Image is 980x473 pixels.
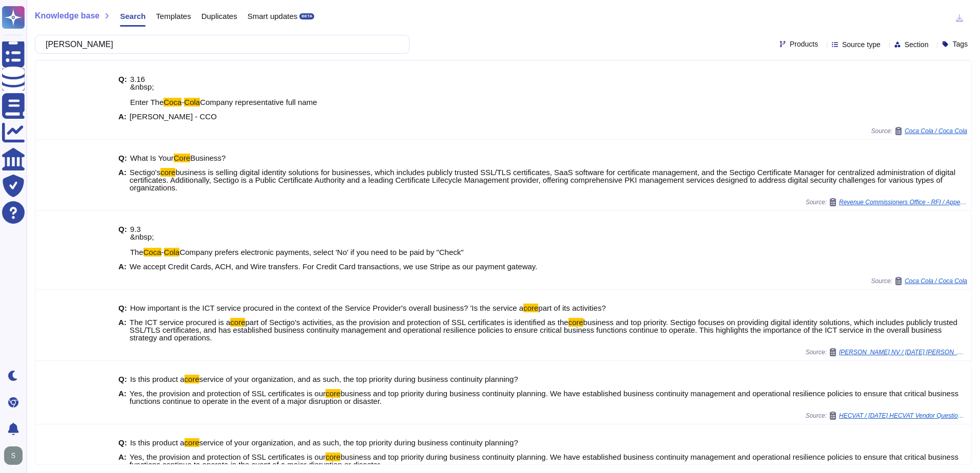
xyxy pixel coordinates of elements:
span: Search [120,12,146,20]
span: Source: [806,412,967,420]
span: Coca Cola / Coca Cola [905,128,967,134]
b: A: [118,390,127,405]
span: part of Sectigo's activities, as the provision and protection of SSL certificates is identified a... [245,318,568,327]
span: Templates [156,12,191,20]
span: service of your organization, and as such, the top priority during business continuity planning? [199,438,518,447]
span: Is this product a [130,375,185,383]
mark: core [325,453,340,461]
mark: core [185,438,199,447]
mark: core [160,168,175,177]
input: Search a question or template... [40,35,399,53]
span: Business? [190,154,226,162]
span: Yes, the provision and protection of SSL certificates is our [130,389,325,398]
span: What Is Your [130,154,174,162]
mark: Cola [164,248,180,256]
span: Section [905,41,929,48]
span: Sectigo's [130,168,160,177]
span: Source: [871,277,967,285]
mark: Coca [144,248,161,256]
b: A: [118,318,127,341]
span: part of its activities? [538,304,606,312]
mark: Coca [164,98,181,106]
mark: core [523,304,538,312]
b: Q: [118,225,127,256]
span: We accept Credit Cards, ACH, and Wire transfers. For Credit Card transactions, we use Stripe as o... [130,262,538,271]
b: A: [118,168,127,191]
span: business and top priority during business continuity planning. We have established business conti... [130,389,958,405]
button: user [2,444,30,467]
span: HECVAT / [DATE] HECVAT Vendor Questionnaire blank Copy [839,413,967,419]
mark: core [325,389,340,398]
span: Source: [871,127,967,135]
mark: Core [174,154,191,162]
span: 3.16 &nbsp; Enter The [130,75,164,106]
span: Source: [806,348,967,356]
mark: core [185,375,199,383]
span: business and top priority. Sectigo focuses on providing digital identity solutions, which include... [130,318,957,342]
span: Is this product a [130,438,185,447]
span: 9.3 &nbsp; The [130,225,154,256]
span: [PERSON_NAME] - CCO [130,112,217,121]
b: Q: [118,304,127,312]
b: A: [118,263,127,270]
div: BETA [299,13,314,19]
span: [PERSON_NAME] NV / [DATE] [PERSON_NAME] [PERSON_NAME] Due Diligence Template 3rd Party [839,349,967,355]
span: business is selling digital identity solutions for businesses, which includes publicly trusted SS... [130,168,955,192]
span: Knowledge base [35,12,99,20]
span: Yes, the provision and protection of SSL certificates is our [130,453,325,461]
span: Revenue Commissioners Office - RFI / Appendix 1 & 2 Copy [839,199,967,205]
mark: core [230,318,245,327]
span: Source type [842,41,881,48]
b: Q: [118,375,127,383]
b: Q: [118,439,127,446]
mark: Cola [184,98,200,106]
img: user [4,446,23,465]
span: - [161,248,164,256]
b: Q: [118,154,127,162]
b: A: [118,453,127,468]
span: Source: [806,198,967,206]
mark: core [568,318,583,327]
span: Company prefers electronic payments, select 'No' if you need to be paid by "Check" [179,248,463,256]
span: service of your organization, and as such, the top priority during business continuity planning? [199,375,518,383]
b: A: [118,113,127,120]
span: - [181,98,184,106]
span: Tags [952,40,968,48]
span: Smart updates [248,12,298,20]
span: The ICT service procured is a [130,318,230,327]
span: Products [790,40,818,48]
b: Q: [118,75,127,106]
span: Coca Cola / Coca Cola [905,278,967,284]
span: Company representative full name [200,98,317,106]
span: How important is the ICT service procured in the context of the Service Provider's overall busine... [130,304,523,312]
span: Duplicates [201,12,237,20]
span: business and top priority during business continuity planning. We have established business conti... [130,453,958,469]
